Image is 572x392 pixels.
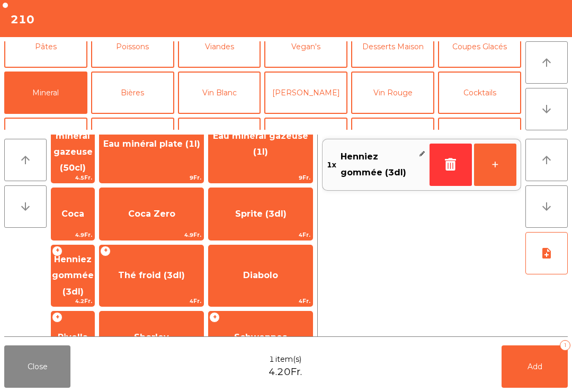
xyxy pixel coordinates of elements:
[351,118,434,160] button: Cadeaux
[178,25,261,68] button: Viandes
[235,209,287,219] span: Sprite (3dl)
[52,254,94,297] span: Henniez gommée (3dl)
[209,173,312,183] span: 9Fr.
[52,246,62,256] span: +
[91,72,174,114] button: Bières
[4,139,47,181] button: arrow_upward
[91,118,174,160] button: Digestifs
[540,200,553,213] i: arrow_downward
[128,209,175,219] span: Coca Zero
[269,365,302,379] span: 4.20Fr.
[4,25,87,68] button: Pâtes
[243,270,278,280] span: Diabolo
[209,230,312,240] span: 4Fr.
[51,173,94,183] span: 4.5Fr.
[209,312,220,323] span: +
[528,362,542,371] span: Add
[91,25,174,68] button: Poissons
[525,88,568,130] button: arrow_downward
[264,25,347,68] button: Vegan's
[178,72,261,114] button: Vin Blanc
[525,185,568,228] button: arrow_downward
[51,230,94,240] span: 4.9Fr.
[4,185,47,228] button: arrow_downward
[275,354,301,365] span: item(s)
[351,72,434,114] button: Vin Rouge
[327,149,336,181] span: 1x
[438,118,521,160] button: gobelet emporter
[58,332,88,342] span: Rivella
[100,173,203,183] span: 9Fr.
[100,246,111,256] span: +
[19,154,32,166] i: arrow_upward
[341,149,414,181] span: Henniez gommée (3dl)
[438,25,521,68] button: Coupes Glacés
[502,345,568,388] button: Add1
[540,247,553,260] i: note_add
[100,230,203,240] span: 4.9Fr.
[540,56,553,69] i: arrow_upward
[560,340,570,351] div: 1
[4,72,87,114] button: Mineral
[540,103,553,115] i: arrow_downward
[103,139,200,149] span: Eau minéral plate (1l)
[178,118,261,160] button: Menu évènement
[264,118,347,160] button: Huîtres
[209,296,312,306] span: 4Fr.
[264,72,347,114] button: [PERSON_NAME]
[540,154,553,166] i: arrow_upward
[61,209,84,219] span: Coca
[100,296,203,306] span: 4Fr.
[19,200,32,213] i: arrow_downward
[351,25,434,68] button: Desserts Maison
[525,41,568,84] button: arrow_upward
[11,12,34,28] h4: 210
[269,354,274,365] span: 1
[51,296,94,306] span: 4.2Fr.
[4,345,70,388] button: Close
[525,139,568,181] button: arrow_upward
[118,270,185,280] span: Thé froid (3dl)
[525,232,568,274] button: note_add
[134,332,169,342] span: Shorley
[213,131,308,157] span: Eau minéral gazeuse (1l)
[438,72,521,114] button: Cocktails
[474,144,516,186] button: +
[234,332,287,342] span: Schweppes
[4,118,87,160] button: Apéritifs
[52,312,62,323] span: +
